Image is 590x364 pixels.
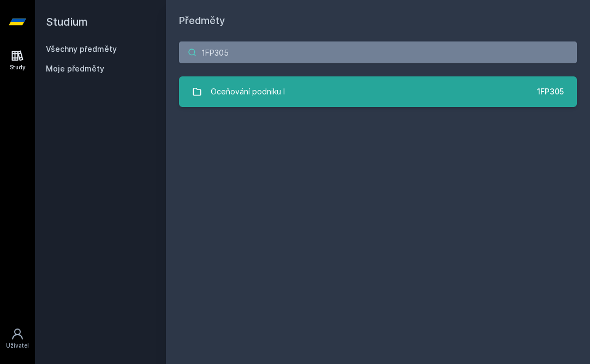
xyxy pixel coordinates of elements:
[211,81,285,103] div: Oceňování podniku I
[179,13,577,28] h1: Předměty
[179,41,577,63] input: Název nebo ident předmětu…
[10,63,26,71] div: Study
[6,342,29,350] div: Uživatel
[46,63,104,74] span: Moje předměty
[2,44,33,77] a: Study
[46,44,117,53] a: Všechny předměty
[179,76,577,107] a: Oceňování podniku I 1FP305
[2,322,33,355] a: Uživatel
[537,86,564,97] div: 1FP305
